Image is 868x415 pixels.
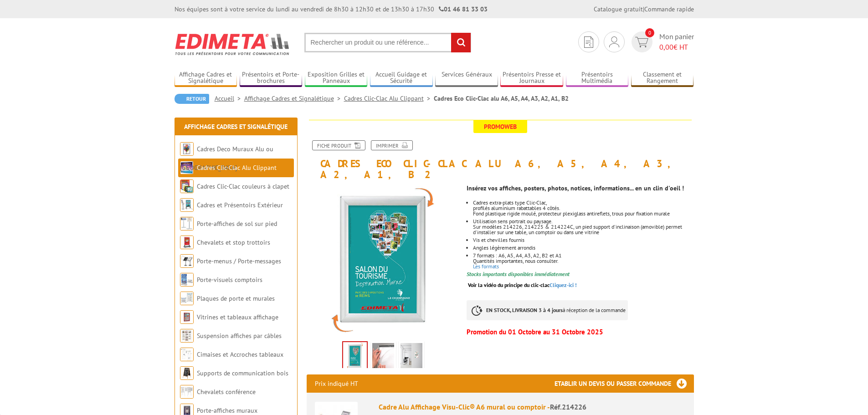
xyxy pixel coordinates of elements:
[175,94,209,104] a: Retour
[609,36,619,47] img: devis rapide
[197,313,278,321] a: Vitrines et tableaux affichage
[635,37,648,47] img: devis rapide
[197,350,283,359] a: Cimaises et Accroches tableaux
[197,276,262,284] a: Porte-visuels comptoirs
[659,31,694,52] span: Mon panier
[372,343,394,371] img: cadre_alu_affichage_visu_clic_a6_a5_a4_a3_a2_a1_b2_214226_214225_214224c_214224_214223_214222_214...
[175,27,291,61] img: Edimeta
[644,5,694,13] a: Commande rapide
[629,31,694,52] a: devis rapide 0 Mon panier 0,00€ HT
[631,71,694,86] a: Classement et Rangement
[180,366,194,380] img: Supports de communication bois
[197,294,275,302] a: Plaques de porte et murales
[197,257,281,265] a: Porte-menus / Porte-messages
[197,332,282,340] a: Suspension affiches par câbles
[244,94,344,102] a: Affichage Cadres et Signalétique
[197,238,270,246] a: Chevalets et stop trottoirs
[197,388,256,396] a: Chevalets conférence
[371,140,413,150] a: Imprimer
[305,71,368,86] a: Exposition Grilles et Panneaux
[473,120,527,133] span: Promoweb
[197,182,289,190] a: Cadres Clic-Clac couleurs à clapet
[180,217,194,231] img: Porte-affiches de sol sur pied
[240,71,303,86] a: Présentoirs et Porte-brochures
[566,71,629,86] a: Présentoirs Multimédia
[473,245,693,251] li: Angles légèrement arrondis
[473,237,693,243] p: Vis et chevilles fournis
[473,219,693,235] li: Utilisation sens portrait ou paysage. Sur modèles 214226, 214225 & 214224C, un pied support d'inc...
[550,402,586,411] span: Réf.214226
[197,220,277,228] a: Porte-affiches de sol sur pied
[197,164,277,172] a: Cadres Clic-Clac Alu Clippant
[180,145,273,172] a: Cadres Deco Muraux Alu ou [GEOGRAPHIC_DATA]
[659,42,673,51] span: 0,00
[645,28,654,37] span: 0
[594,5,694,14] div: |
[180,273,194,287] img: Porte-visuels comptoirs
[468,282,577,288] a: Voir la vidéo du principe du clic-clacCliquez-ici !
[175,71,237,86] a: Affichage Cadres et Signalétique
[370,71,433,86] a: Accueil Guidage et Sécurité
[184,123,288,131] a: Affichage Cadres et Signalétique
[467,300,628,320] p: à réception de la commande
[473,263,499,270] a: Les formats
[500,71,563,86] a: Présentoirs Presse et Journaux
[180,348,194,361] img: Cimaises et Accroches tableaux
[659,42,694,52] span: € HT
[435,71,498,86] a: Services Généraux
[180,329,194,343] img: Suspension affiches par câbles
[473,253,693,264] p: 7 formats : A6, A5, A4, A3, A2, B2 et A1 Quantités importantes, nous consulter.
[312,140,365,150] a: Fiche produit
[180,236,194,249] img: Chevalets et stop trottoirs
[215,94,244,102] a: Accueil
[304,33,471,52] input: Rechercher un produit ou une référence...
[180,310,194,324] img: Vitrines et tableaux affichage
[584,36,593,48] img: devis rapide
[555,374,694,393] h3: Etablir un devis ou passer commande
[467,184,684,192] strong: Insérez vos affiches, posters, photos, notices, informations... en un clin d'oeil !
[197,369,288,377] a: Supports de communication bois
[175,5,488,14] div: Nos équipes sont à votre service du lundi au vendredi de 8h30 à 12h30 et de 13h30 à 17h30
[467,329,693,335] p: Promotion du 01 Octobre au 31 Octobre 2025
[451,33,471,52] input: rechercher
[467,271,570,277] font: Stocks importants disponibles immédiatement
[180,142,194,156] img: Cadres Deco Muraux Alu ou Bois
[180,385,194,399] img: Chevalets conférence
[486,307,563,313] strong: EN STOCK, LIVRAISON 3 à 4 jours
[180,254,194,268] img: Porte-menus / Porte-messages
[468,282,550,288] span: Voir la vidéo du principe du clic-clac
[343,342,367,370] img: cadres_aluminium_clic_clac_214226_4.jpg
[379,402,686,412] div: Cadre Alu Affichage Visu-Clic® A6 mural ou comptoir -
[307,184,460,338] img: cadres_aluminium_clic_clac_214226_4.jpg
[344,94,434,102] a: Cadres Clic-Clac Alu Clippant
[594,5,643,13] a: Catalogue gratuit
[434,94,569,103] li: Cadres Eco Clic-Clac alu A6, A5, A4, A3, A2, A1, B2
[401,343,422,371] img: cadre_clic_clac_214226.jpg
[473,200,693,216] li: Cadres extra-plats type Clic-Clac, profilés aluminium rabattables 4 côtés. Fond plastique rigide ...
[197,406,257,415] a: Porte-affiches muraux
[180,198,194,212] img: Cadres et Présentoirs Extérieur
[197,201,283,209] a: Cadres et Présentoirs Extérieur
[315,374,358,393] p: Prix indiqué HT
[439,5,488,13] strong: 01 46 81 33 03
[180,179,194,193] img: Cadres Clic-Clac couleurs à clapet
[180,292,194,305] img: Plaques de porte et murales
